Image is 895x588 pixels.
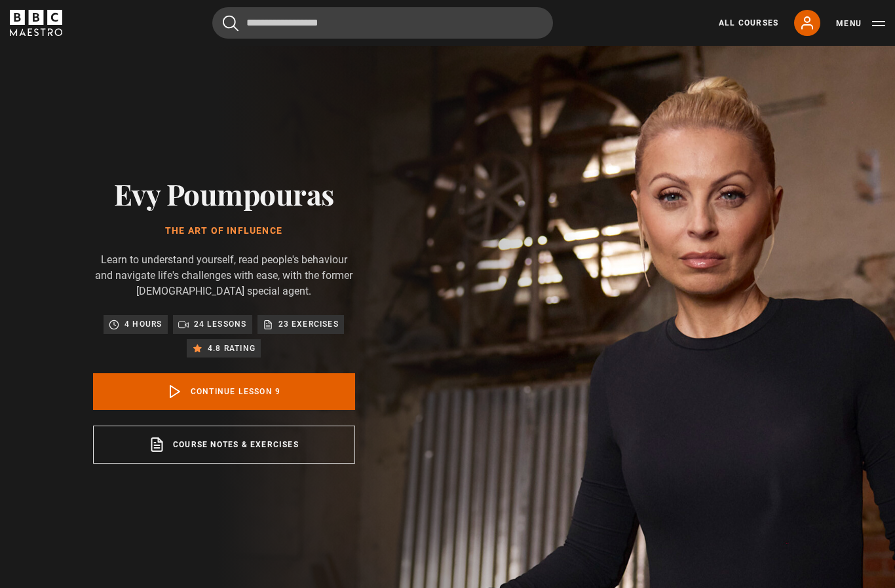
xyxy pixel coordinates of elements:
h2: Evy Poumpouras [93,177,355,210]
p: 4 hours [124,318,162,331]
a: Continue lesson 9 [93,373,355,410]
input: Search [212,7,553,39]
p: 23 exercises [278,318,339,331]
a: All Courses [719,17,778,29]
button: Toggle navigation [836,17,885,30]
p: Learn to understand yourself, read people's behaviour and navigate life's challenges with ease, w... [93,252,355,299]
a: Course notes & exercises [93,426,355,464]
h1: The Art of Influence [93,226,355,236]
p: 4.8 rating [208,342,256,355]
p: 24 lessons [194,318,247,331]
button: Submit the search query [223,15,238,31]
svg: BBC Maestro [10,10,62,36]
